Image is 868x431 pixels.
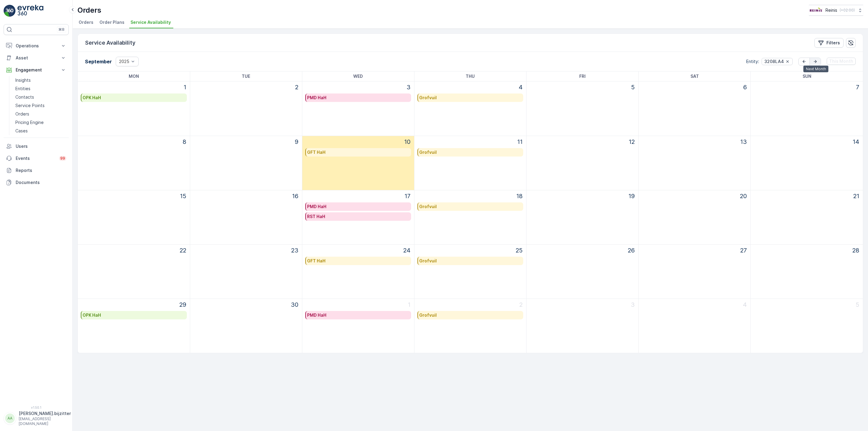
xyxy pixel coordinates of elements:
td: September 1, 2025 [78,81,190,136]
a: September 20, 2025 [739,190,748,202]
td: September 13, 2025 [639,136,751,190]
p: 11 [517,137,523,146]
a: September 7, 2025 [855,81,860,93]
p: RST HaH [307,214,325,220]
p: 8 [183,137,186,146]
p: 28 [852,246,859,255]
td: October 4, 2025 [639,299,751,353]
p: Orders [77,5,101,15]
p: OPK HaH [83,95,101,101]
a: Users [4,140,69,152]
td: September 6, 2025 [639,81,751,136]
td: October 2, 2025 [414,299,526,353]
p: [PERSON_NAME].bijzitter [19,410,71,417]
a: September 16, 2025 [291,190,300,202]
td: September 20, 2025 [639,190,751,244]
a: Sunday [801,73,813,80]
p: 2 [519,300,523,309]
a: October 2, 2025 [518,299,524,310]
p: Operations [16,43,57,49]
a: September 3, 2025 [405,81,412,93]
button: Reinis(+02:00) [809,5,863,16]
p: 16 [292,192,298,201]
p: 25 [516,246,523,255]
td: October 5, 2025 [751,299,863,353]
p: Sun [803,73,811,79]
a: Thursday [464,73,476,80]
a: September 26, 2025 [627,245,636,256]
p: 1 [184,83,186,92]
a: Events99 [4,152,69,164]
td: October 3, 2025 [527,299,639,353]
p: 3 [407,83,410,92]
a: Reports [4,164,69,176]
p: ⌘B [58,27,64,32]
p: 26 [628,246,635,255]
span: Orders [79,19,93,25]
p: 2 [295,83,298,92]
p: 29 [179,300,186,309]
a: October 4, 2025 [742,299,748,310]
a: Monday [127,73,140,80]
a: Wednesday [352,73,364,80]
p: Grofvuil [419,204,437,210]
a: Orders [13,110,69,118]
a: September 10, 2025 [403,136,412,147]
a: October 1, 2025 [407,299,412,310]
p: 18 [516,192,523,201]
td: September 17, 2025 [302,190,414,244]
td: September 21, 2025 [751,190,863,244]
a: September 4, 2025 [517,81,524,93]
p: 24 [403,246,410,255]
p: PMD HaH [307,312,326,318]
td: September 10, 2025 [302,136,414,190]
p: Filters [826,40,840,46]
p: 99 [60,156,65,161]
a: September 13, 2025 [739,136,748,147]
p: This Month [829,58,853,64]
p: Reports [16,167,66,173]
p: 20 [740,192,747,201]
p: PMD HaH [307,95,326,101]
a: September 17, 2025 [403,190,412,202]
td: September 15, 2025 [78,190,190,244]
p: Entity : [746,59,759,65]
a: September 8, 2025 [181,136,187,147]
span: Order Plans [99,19,124,25]
a: Service Points [13,101,69,110]
a: September 1, 2025 [182,81,187,93]
td: September 4, 2025 [414,81,526,136]
a: Documents [4,176,69,189]
p: Cases [15,128,28,134]
img: logo [4,5,16,17]
td: September 9, 2025 [190,136,302,190]
p: OPK HaH [83,312,101,318]
td: September 11, 2025 [414,136,526,190]
a: September 15, 2025 [179,190,187,202]
a: September 11, 2025 [516,136,524,147]
p: Asset [16,55,57,61]
p: 30 [291,300,298,309]
p: GFT HaH [307,258,325,264]
td: September 18, 2025 [414,190,526,244]
img: Reinis-Logo-Vrijstaand_Tekengebied-1-copy2_aBO4n7j.png [809,7,823,14]
p: Grofvuil [419,149,437,155]
p: Thu [466,73,475,79]
p: 12 [629,137,635,146]
span: Service Availability [131,19,171,25]
a: October 3, 2025 [630,299,636,310]
p: 6 [743,83,747,92]
p: 7 [856,83,859,92]
p: 4 [519,83,523,92]
a: September 29, 2025 [178,299,187,310]
p: 3 [631,300,635,309]
a: Cases [13,127,69,135]
p: [EMAIL_ADDRESS][DOMAIN_NAME] [19,417,71,426]
p: Entities [15,86,30,92]
p: 4 [743,300,747,309]
p: Tue [242,73,250,79]
button: AA[PERSON_NAME].bijzitter[EMAIL_ADDRESS][DOMAIN_NAME] [4,410,69,426]
td: September 2, 2025 [190,81,302,136]
button: Operations [4,40,69,52]
a: September 18, 2025 [515,190,524,202]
